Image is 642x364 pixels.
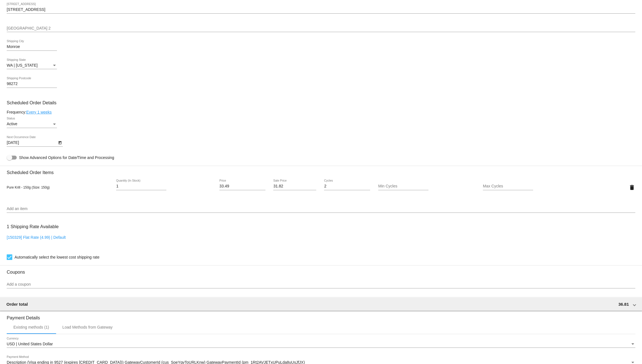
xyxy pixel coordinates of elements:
[63,325,113,329] div: Load Methods from Gateway
[7,185,50,189] span: Pure Krill - 150g (Size: 150g)
[324,184,370,189] input: Cycles
[629,184,635,191] mat-icon: delete
[483,184,533,189] input: Max Cycles
[57,139,63,145] button: Open calendar
[7,141,57,145] input: Next Occurrence Date
[7,26,635,31] input: Shipping Street 2
[7,63,57,68] mat-select: Shipping State
[26,110,52,114] a: Every 1 weeks
[7,82,57,86] input: Shipping Postcode
[116,184,166,189] input: Quantity (In Stock)
[273,184,316,189] input: Sale Price
[7,8,635,12] input: Shipping Street 1
[7,311,635,320] h3: Payment Details
[618,302,629,307] span: 36.81
[378,184,428,189] input: Min Cycles
[19,155,114,160] span: Show Advanced Options for Date/Time and Processing
[7,342,53,346] span: USD | United States Dollar
[7,166,635,175] h3: Scheduled Order Items
[7,122,57,126] mat-select: Status
[7,45,57,49] input: Shipping City
[7,122,17,126] span: Active
[7,282,635,287] input: Add a coupon
[219,184,265,189] input: Price
[7,100,635,105] h3: Scheduled Order Details
[7,221,59,233] h3: 1 Shipping Rate Available
[7,207,635,211] input: Add an item
[6,302,28,307] span: Order total
[13,325,49,329] div: Existing methods (1)
[7,265,635,275] h3: Coupons
[7,63,38,68] span: WA | [US_STATE]
[15,254,99,261] span: Automatically select the lowest cost shipping rate
[7,110,635,114] div: Frequency:
[7,342,635,346] mat-select: Currency
[7,235,66,240] a: [150329] Flat Rate (4.99) | Default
